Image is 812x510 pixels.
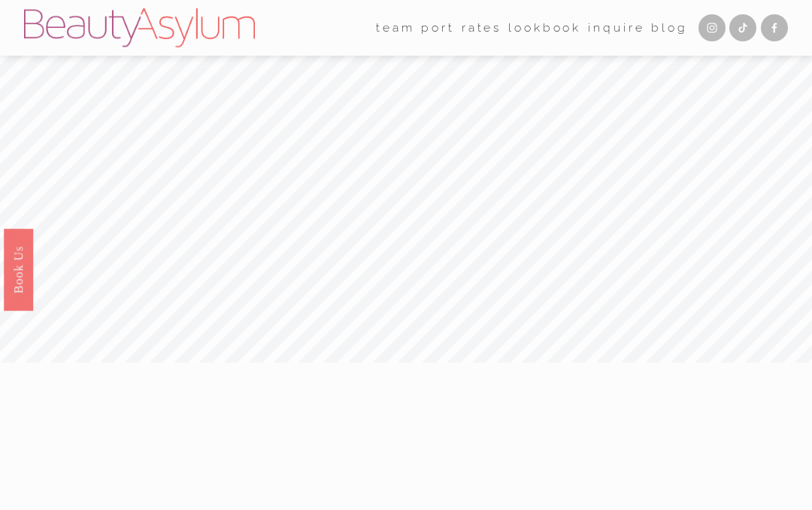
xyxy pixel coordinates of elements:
[421,16,455,39] a: port
[462,16,502,39] a: Rates
[376,17,415,38] span: team
[24,8,255,47] img: Beauty Asylum | Bridal Hair &amp; Makeup Charlotte &amp; Atlanta
[508,16,581,39] a: Lookbook
[761,14,788,41] a: Facebook
[729,14,756,41] a: TikTok
[4,229,33,311] a: Book Us
[698,14,726,41] a: Instagram
[588,16,644,39] a: Inquire
[376,16,415,39] a: folder dropdown
[651,16,688,39] a: Blog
